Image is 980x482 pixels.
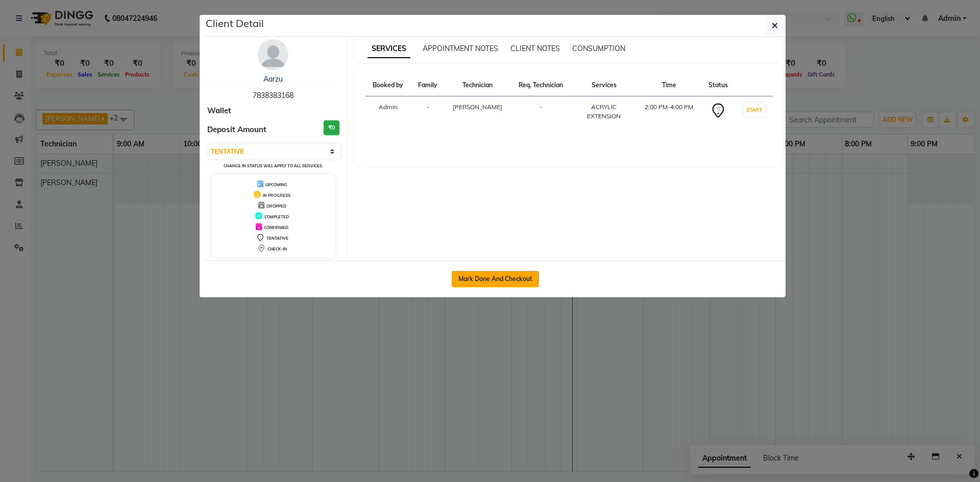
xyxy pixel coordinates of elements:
td: - [510,96,571,128]
td: - [411,96,445,128]
span: CONSUMPTION [572,44,625,53]
th: Req. Technician [510,74,571,96]
span: 7838383168 [253,91,293,100]
span: APPOINTMENT NOTES [423,44,498,53]
h5: Client Detail [206,16,264,31]
a: Aarzu [263,74,283,84]
span: [PERSON_NAME] [453,103,502,111]
th: Time [636,74,701,96]
span: Wallet [207,105,231,117]
th: Services [571,74,636,96]
td: Admin [365,96,411,128]
span: Deposit Amount [207,124,266,136]
small: Change in status will apply to all services. [224,163,323,168]
span: TENTATIVE [266,236,288,241]
td: 2:00 PM-4:00 PM [636,96,701,128]
h3: ₹0 [324,120,339,135]
span: COMPLETED [264,214,289,219]
span: CONFIRMED [264,225,288,230]
span: CHECK-IN [267,246,287,251]
span: DROPPED [266,204,286,209]
span: CLIENT NOTES [510,44,560,53]
div: ACRYLIC EXTENSION [577,103,630,121]
span: SERVICES [367,40,410,58]
th: Family [411,74,445,96]
span: IN PROGRESS [263,193,290,198]
button: Mark Done And Checkout [452,271,539,287]
span: UPCOMING [265,182,287,187]
th: Status [701,74,735,96]
img: avatar [258,39,288,70]
th: Technician [445,74,510,96]
th: Booked by [365,74,411,96]
button: START [744,104,765,116]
